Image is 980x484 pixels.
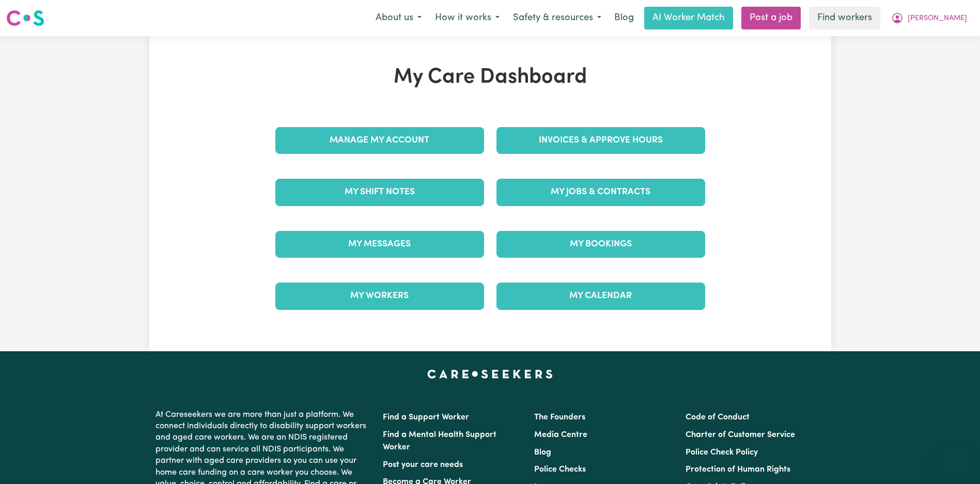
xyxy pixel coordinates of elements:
a: Careseekers logo [6,6,44,30]
a: The Founders [534,413,585,421]
a: Police Checks [534,465,586,474]
a: Post your care needs [383,461,463,469]
a: Blog [534,448,551,457]
button: About us [369,7,428,29]
a: Police Check Policy [686,448,758,457]
a: My Jobs & Contracts [496,179,705,206]
a: My Shift Notes [275,179,484,206]
a: Blog [608,7,640,29]
a: Charter of Customer Service [686,431,795,439]
a: Careseekers home page [427,370,553,378]
iframe: Button to launch messaging window [939,443,972,476]
a: Media Centre [534,431,587,439]
h1: My Care Dashboard [269,65,711,90]
a: AI Worker Match [644,7,733,29]
a: Post a job [741,7,801,29]
a: Find a Support Worker [383,413,469,421]
a: My Messages [275,231,484,258]
a: Find a Mental Health Support Worker [383,431,496,451]
button: My Account [884,7,974,29]
button: Safety & resources [506,7,608,29]
a: Protection of Human Rights [686,465,790,474]
a: Invoices & Approve Hours [496,127,705,154]
a: Manage My Account [275,127,484,154]
img: Careseekers logo [6,9,44,27]
a: Code of Conduct [686,413,750,421]
button: How it works [428,7,506,29]
a: My Workers [275,283,484,309]
a: My Calendar [496,283,705,309]
span: [PERSON_NAME] [908,13,967,24]
a: Find workers [809,7,880,29]
a: My Bookings [496,231,705,258]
